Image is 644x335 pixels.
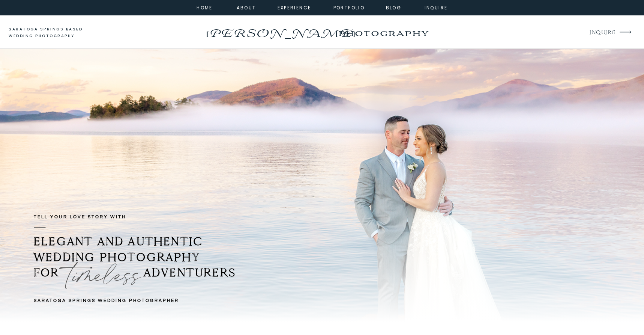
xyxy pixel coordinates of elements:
a: photography [323,23,443,43]
a: [PERSON_NAME] [204,24,357,36]
b: Saratoga Springs Wedding Photographer [34,298,179,303]
a: home [195,4,215,11]
b: TELL YOUR LOVE STORY with [34,214,126,219]
a: portfolio [333,4,365,11]
a: saratoga springs based wedding photography [9,26,97,40]
a: about [237,4,254,11]
p: timeless [68,255,134,302]
a: INQUIRE [590,28,615,38]
a: Blog [380,4,407,11]
a: experience [278,4,308,11]
b: ELEGANT AND AUTHENTIC WEDDING PHOTOGRAPHY FOR ADVENTURERS [34,234,236,280]
a: inquire [423,4,450,11]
